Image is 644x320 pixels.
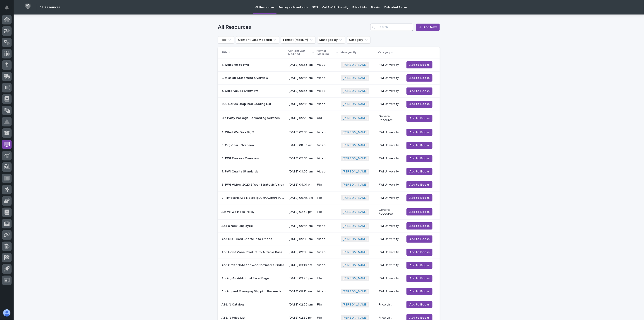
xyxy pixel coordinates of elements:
a: [PERSON_NAME] [343,250,368,254]
button: Title [218,36,234,44]
p: PWI University [379,276,401,280]
p: Video [317,63,337,67]
p: Content Last Modified [288,48,311,57]
a: [PERSON_NAME] [343,237,368,241]
p: 1. Welcome to PWI [221,62,250,67]
span: Add to Books [409,209,430,215]
tr: Add DOT Card Shortcut to iPhoneAdd DOT Card Shortcut to iPhone [DATE] 09:33 amVideo[PERSON_NAME] ... [218,233,440,246]
a: [PERSON_NAME] [343,196,368,200]
p: 9. Timecard App Notes (Hourly Employees Only) [221,195,286,200]
tr: Add Hoist Zone Product to Airtable Base for ManagementAdd Hoist Zone Product to Airtable Base for... [218,246,440,259]
p: General Resource [379,208,401,216]
p: PWI University [379,63,401,67]
tr: 300 Series Drop Rod Loading List300 Series Drop Rod Loading List [DATE] 09:33 amVideo[PERSON_NAME... [218,98,440,111]
p: 3rd Party Package Forwarding Services [221,115,281,120]
p: File [317,183,337,187]
span: Add to Books [409,302,430,307]
p: [DATE] 09:28 am [289,116,313,120]
h1: All Resources [218,24,368,31]
p: Video [317,89,337,93]
p: PWI University [379,183,401,187]
p: Video [317,131,337,134]
p: [DATE] 09:33 am [289,89,313,93]
p: URL [317,116,337,120]
button: Add to Books [406,235,433,243]
p: 300 Series Drop Rod Loading List [221,101,272,106]
p: [DATE] 08:38 am [289,143,313,147]
p: All-Lift Catalog [221,302,245,307]
a: [PERSON_NAME] [343,131,368,134]
p: Video [317,76,337,80]
p: [DATE] 09:33 am [289,157,313,160]
p: PWI University [379,290,401,293]
button: Add to Books [406,61,433,68]
button: Add to Books [406,168,433,175]
p: [DATE] 03:29 pm [289,276,313,280]
span: Add to Books [409,195,430,201]
p: Video [317,290,337,293]
p: PWI University [379,263,401,267]
p: PWI University [379,76,401,80]
button: Add to Books [406,155,433,162]
img: Workspace Logo [24,2,32,10]
p: Adding An Additional Excel Page [221,276,270,280]
p: [DATE] 09:43 am [289,196,313,200]
span: Add to Books [409,289,430,294]
p: PWI University [379,131,401,134]
p: Adding and Managing Shipping Requests [221,289,282,293]
button: Notifications [2,3,12,12]
tr: 7. PWI Quality Standards7. PWI Quality Standards [DATE] 09:33 amVideo[PERSON_NAME] PWI University... [218,165,440,178]
tr: 8. PWI Vision: 2023 5-Year Strategic Vision8. PWI Vision: 2023 5-Year Strategic Vision [DATE] 04:... [218,178,440,191]
p: All-Lift Price List [221,315,246,320]
button: Add to Books [406,262,433,269]
div: Notifications [6,5,12,13]
a: [PERSON_NAME] [343,316,368,320]
button: Add to Books [406,101,433,108]
tr: All-Lift CatalogAll-Lift Catalog [DATE] 02:50 pmFile[PERSON_NAME] Price ListAdd to Books [218,298,440,311]
span: Add to Books [409,169,430,174]
p: Video [317,157,337,160]
p: Add Hoist Zone Product to Airtable Base for Management [221,250,286,254]
p: File [317,210,337,214]
p: [DATE] 08:17 am [289,290,313,293]
p: File [317,316,337,320]
span: Add to Books [409,236,430,242]
p: Video [317,170,337,174]
p: [DATE] 02:50 pm [289,303,313,307]
p: Price List [379,316,401,320]
span: Add to Books [409,223,430,229]
button: Add to Books [406,194,433,201]
button: Add to Books [406,142,433,149]
a: [PERSON_NAME] [343,183,368,187]
p: PWI University [379,143,401,147]
span: Add to Books [409,182,430,187]
button: Add to Books [406,249,433,256]
p: [DATE] 09:33 am [289,102,313,106]
p: Video [317,143,337,147]
button: Add to Books [406,301,433,308]
p: Price List [379,303,401,307]
input: Search [370,24,413,31]
tr: Add a New EmployeeAdd a New Employee [DATE] 09:33 amVideo[PERSON_NAME] PWI UniversityAdd to Books [218,219,440,233]
a: [PERSON_NAME] [343,224,368,228]
p: PWI University [379,170,401,174]
a: [PERSON_NAME] [343,76,368,80]
p: General Resource [379,114,401,122]
span: Add to Books [409,276,430,281]
p: Video [317,250,337,254]
button: Content Last Modified [236,36,279,44]
p: 2. Mission Statement Overview [221,75,269,80]
p: Category [378,50,390,55]
p: Format (Medium) [317,48,335,57]
p: [DATE] 09:33 am [289,76,313,80]
p: File [317,276,337,280]
p: Title [221,50,228,55]
p: 3. Core Values Overview [221,88,259,93]
p: 8. PWI Vision: 2023 5-Year Strategic Vision [221,182,285,187]
p: [DATE] 09:33 am [289,63,313,67]
span: Add to Books [409,156,430,161]
span: Add to Books [409,62,430,68]
tr: 5. Org Chart Overview5. Org Chart Overview [DATE] 08:38 amVideo[PERSON_NAME] PWI UniversityAdd to... [218,139,440,152]
tr: Add Order Note for WooCommerce OrderAdd Order Note for WooCommerce Order [DATE] 03:10 pmVideo[PER... [218,259,440,272]
tr: 1. Welcome to PWI1. Welcome to PWI [DATE] 09:33 amVideo[PERSON_NAME] PWI UniversityAdd to Books [218,58,440,71]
